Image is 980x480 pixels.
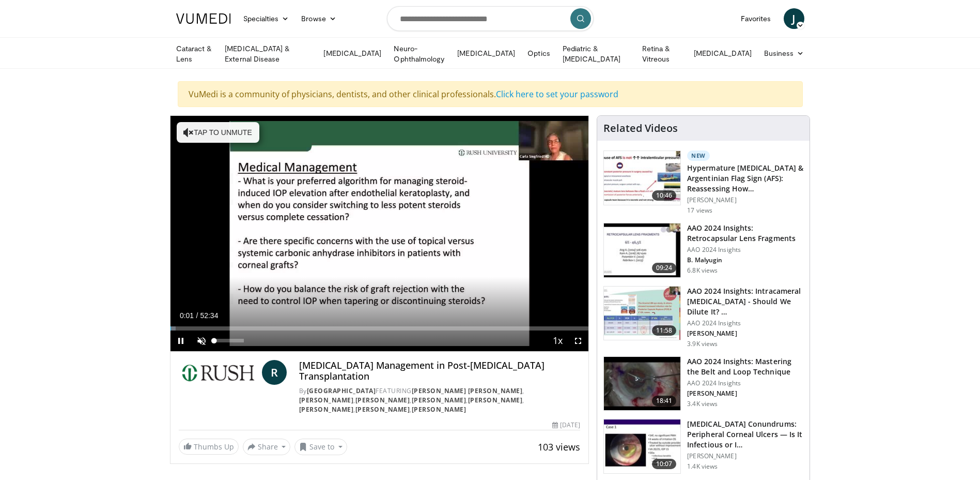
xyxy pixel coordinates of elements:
p: 6.8K views [687,266,718,275]
p: [PERSON_NAME] [687,389,803,398]
a: Cataract & Lens [170,43,219,64]
span: / [196,311,198,320]
div: Progress Bar [170,326,589,331]
a: [GEOGRAPHIC_DATA] [307,386,376,395]
p: 17 views [687,206,712,215]
a: [PERSON_NAME] [468,396,523,404]
span: 18:41 [652,396,677,406]
a: [MEDICAL_DATA] & External Disease [219,43,317,64]
a: [PERSON_NAME] [355,405,410,414]
a: Neuro-Ophthalmology [387,43,451,64]
div: VuMedi is a community of physicians, dentists, and other clinical professionals. [178,81,803,107]
span: 103 views [538,441,580,453]
div: By FEATURING , , , , , , , [299,386,580,414]
a: Browse [295,8,343,29]
a: [MEDICAL_DATA] [317,43,387,64]
input: Search topics, interventions [387,6,594,31]
img: 5ede7c1e-2637-46cb-a546-16fd546e0e1e.150x105_q85_crop-smart_upscale.jpg [604,419,680,473]
span: 10:46 [652,190,677,201]
a: 10:46 New Hypermature [MEDICAL_DATA] & Argentinian Flag Sign (AFS): Reassessing How… [PERSON_NAME... [603,151,803,215]
span: 52:34 [200,311,218,320]
p: [PERSON_NAME] [687,329,803,338]
a: Thumbs Up [179,439,239,455]
span: 11:58 [652,325,677,336]
h3: AAO 2024 Insights: Mastering the Belt and Loop Technique [687,356,803,377]
img: 22a3a3a3-03de-4b31-bd81-a17540334f4a.150x105_q85_crop-smart_upscale.jpg [604,357,680,411]
h3: Hypermature [MEDICAL_DATA] & Argentinian Flag Sign (AFS): Reassessing How… [687,163,803,194]
p: [PERSON_NAME] [687,452,803,460]
img: de733f49-b136-4bdc-9e00-4021288efeb7.150x105_q85_crop-smart_upscale.jpg [604,287,680,340]
h3: AAO 2024 Insights: Retrocapsular Lens Fragments [687,223,803,244]
p: [PERSON_NAME] [687,196,803,204]
img: 01f52a5c-6a53-4eb2-8a1d-dad0d168ea80.150x105_q85_crop-smart_upscale.jpg [604,223,680,277]
img: VuMedi Logo [176,13,231,24]
video-js: Video Player [170,116,589,352]
a: J [784,8,804,29]
a: Favorites [735,8,777,29]
a: Click here to set your password [496,88,618,100]
button: Share [243,439,291,455]
p: AAO 2024 Insights [687,319,803,327]
a: 09:24 AAO 2024 Insights: Retrocapsular Lens Fragments AAO 2024 Insights B. Malyugin 6.8K views [603,223,803,278]
p: B. Malyugin [687,256,803,264]
a: R [262,360,287,385]
button: Save to [294,439,347,455]
a: [PERSON_NAME] [PERSON_NAME] [412,386,523,395]
a: [MEDICAL_DATA] [688,43,758,64]
span: 09:24 [652,263,677,273]
span: 0:01 [180,311,194,320]
p: 3.4K views [687,400,718,408]
p: 3.9K views [687,340,718,348]
button: Unmute [191,331,212,351]
p: 1.4K views [687,462,718,471]
p: AAO 2024 Insights [687,379,803,387]
img: Rush University Medical Center [179,360,258,385]
a: 10:07 [MEDICAL_DATA] Conundrums: Peripheral Corneal Ulcers — Is It Infectious or I… [PERSON_NAME]... [603,419,803,474]
a: [PERSON_NAME] [412,405,466,414]
span: 10:07 [652,459,677,469]
div: Volume Level [214,339,244,342]
a: 18:41 AAO 2024 Insights: Mastering the Belt and Loop Technique AAO 2024 Insights [PERSON_NAME] 3.... [603,356,803,411]
p: AAO 2024 Insights [687,246,803,254]
button: Playback Rate [547,331,568,351]
a: Pediatric & [MEDICAL_DATA] [556,43,636,64]
a: [PERSON_NAME] [299,396,354,404]
a: Specialties [237,8,295,29]
p: New [687,151,710,161]
button: Pause [170,331,191,351]
h3: [MEDICAL_DATA] Conundrums: Peripheral Corneal Ulcers — Is It Infectious or I… [687,419,803,450]
h4: [MEDICAL_DATA] Management in Post-[MEDICAL_DATA] Transplantation [299,360,580,382]
div: [DATE] [552,421,580,430]
a: 11:58 AAO 2024 Insights: Intracameral [MEDICAL_DATA] - Should We Dilute It? … AAO 2024 Insights [... [603,286,803,348]
button: Fullscreen [568,331,588,351]
a: Retina & Vitreous [636,43,688,64]
button: Tap to unmute [177,122,259,143]
a: Optics [521,43,556,64]
a: [PERSON_NAME] [299,405,354,414]
a: [MEDICAL_DATA] [451,43,521,64]
h3: AAO 2024 Insights: Intracameral [MEDICAL_DATA] - Should We Dilute It? … [687,286,803,317]
a: [PERSON_NAME] [355,396,410,404]
img: 40c8dcf9-ac14-45af-8571-bda4a5b229bd.150x105_q85_crop-smart_upscale.jpg [604,151,680,205]
a: [PERSON_NAME] [412,396,466,404]
h4: Related Videos [603,122,678,134]
a: Business [758,43,811,64]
